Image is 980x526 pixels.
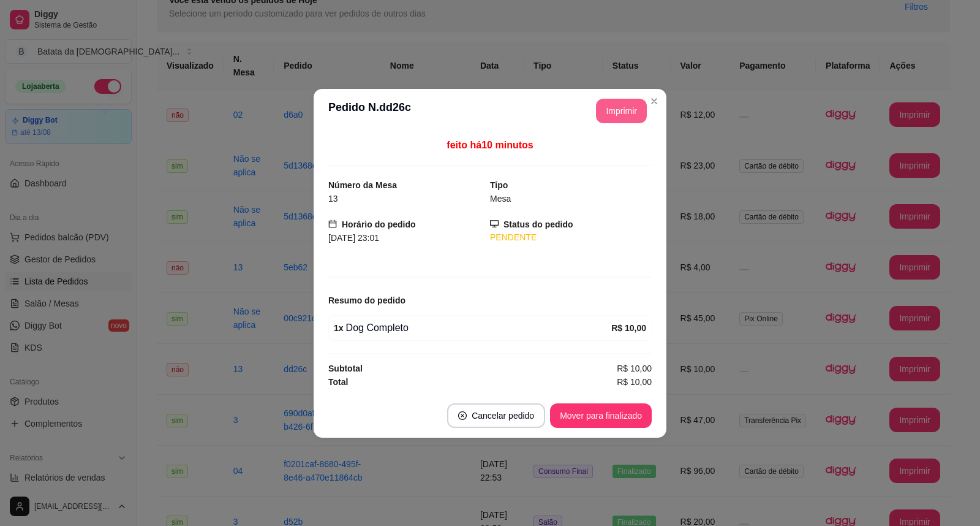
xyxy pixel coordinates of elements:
[328,233,379,243] span: [DATE] 23:01
[342,219,416,229] strong: Horário do pedido
[490,219,499,228] span: desktop
[503,219,573,229] strong: Status do pedido
[617,362,652,375] span: R$ 10,00
[328,295,405,305] strong: Resumo do pedido
[490,231,652,244] div: PENDENTE
[458,411,467,420] span: close-circle
[644,91,664,111] button: Close
[328,180,397,190] strong: Número da Mesa
[490,194,511,204] span: Mesa
[334,321,611,335] div: Dog Completo
[328,364,363,373] strong: Subtotal
[550,403,652,428] button: Mover para finalizado
[617,375,652,389] span: R$ 10,00
[490,180,508,190] strong: Tipo
[596,99,647,123] button: Imprimir
[328,99,411,123] h3: Pedido N. dd26c
[611,323,646,333] strong: R$ 10,00
[447,140,533,150] span: feito há 10 minutos
[328,377,348,387] strong: Total
[328,194,338,204] span: 13
[328,219,337,228] span: calendar
[447,403,545,428] button: close-circleCancelar pedido
[334,323,344,333] strong: 1 x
